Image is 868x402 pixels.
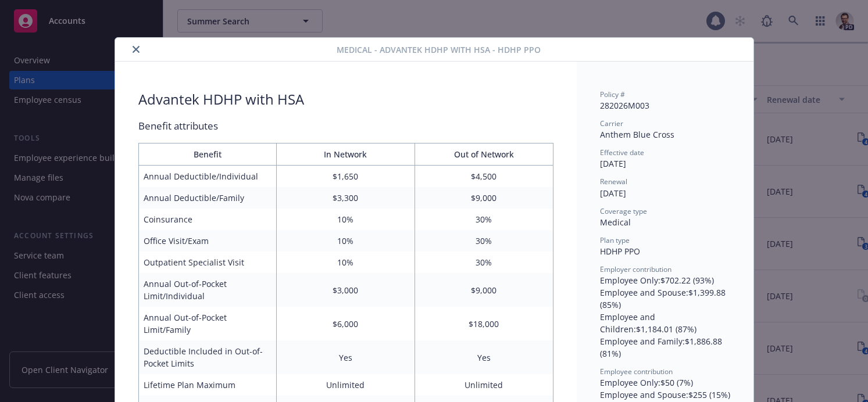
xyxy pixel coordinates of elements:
th: In Network [277,143,415,166]
span: Carrier [600,119,623,128]
td: $9,000 [415,187,553,209]
span: Employer contribution [600,264,671,274]
td: 30% [415,209,553,230]
div: Employee and Children : $1,184.01 (87%) [600,311,730,335]
div: 282026M003 [600,99,730,112]
div: Employee and Family : $1,886.88 (81%) [600,335,730,360]
div: Employee Only : $702.22 (93%) [600,274,730,286]
div: Employee and Spouse : $255 (15%) [600,389,730,401]
div: Benefit attributes [138,119,553,134]
td: Yes [415,340,553,374]
span: Medical - Advantek HDHP with HSA - HDHP PPO [337,44,541,56]
td: 30% [415,230,553,252]
span: Employee contribution [600,367,673,376]
div: Advantek HDHP with HSA [138,89,304,109]
td: $18,000 [415,307,553,340]
span: Plan type [600,235,630,245]
td: Annual Deductible/Family [138,187,277,209]
td: Lifetime Plan Maximum [138,374,277,396]
td: $1,650 [277,166,415,188]
th: Benefit [138,143,277,166]
span: Policy # [600,89,625,99]
span: Effective date [600,148,644,157]
td: 10% [277,230,415,252]
th: Out of Network [415,143,553,166]
button: close [129,42,143,56]
td: 10% [277,209,415,230]
div: [DATE] [600,187,730,199]
td: $9,000 [415,273,553,307]
td: Deductible Included in Out-of-Pocket Limits [138,340,277,374]
td: $6,000 [277,307,415,340]
td: Unlimited [277,374,415,396]
td: 10% [277,252,415,273]
div: Anthem Blue Cross [600,128,730,141]
td: Outpatient Specialist Visit [138,252,277,273]
span: Coverage type [600,206,647,216]
td: Yes [277,340,415,374]
div: Medical [600,216,730,228]
div: HDHP PPO [600,245,730,257]
td: Coinsurance [138,209,277,230]
td: $3,300 [277,187,415,209]
td: Unlimited [415,374,553,396]
td: Annual Out-of-Pocket Limit/Family [138,307,277,340]
td: Annual Deductible/Individual [138,166,277,188]
td: 30% [415,252,553,273]
td: Office Visit/Exam [138,230,277,252]
td: $4,500 [415,166,553,188]
div: [DATE] [600,157,730,170]
td: Annual Out-of-Pocket Limit/Individual [138,273,277,307]
div: Employee and Spouse : $1,399.88 (85%) [600,286,730,311]
td: $3,000 [277,273,415,307]
span: Renewal [600,177,627,186]
div: Employee Only : $50 (7%) [600,376,730,389]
